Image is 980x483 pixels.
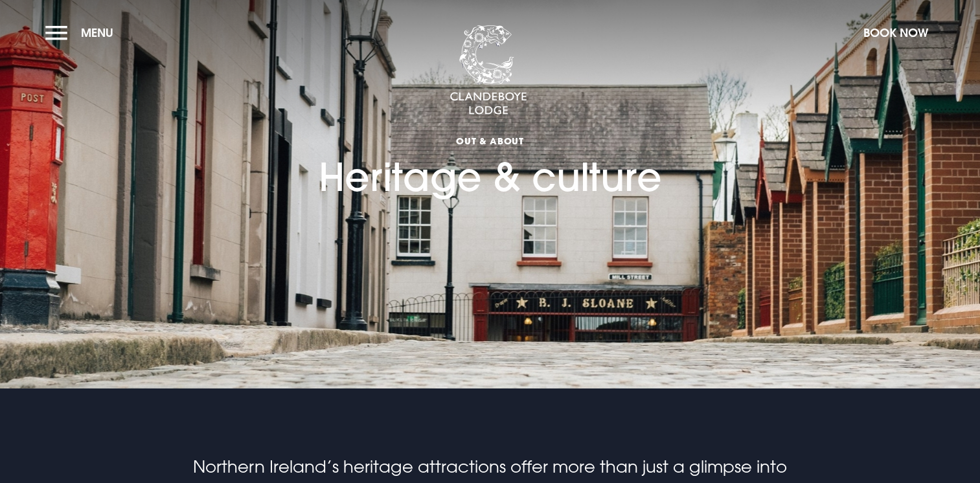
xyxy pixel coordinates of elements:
[450,25,527,116] img: Clandeboye Lodge
[319,135,662,147] span: OUT & ABOUT
[45,19,120,47] button: Menu
[319,75,662,201] h1: Heritage & culture
[81,25,113,40] span: Menu
[857,19,935,47] button: Book Now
